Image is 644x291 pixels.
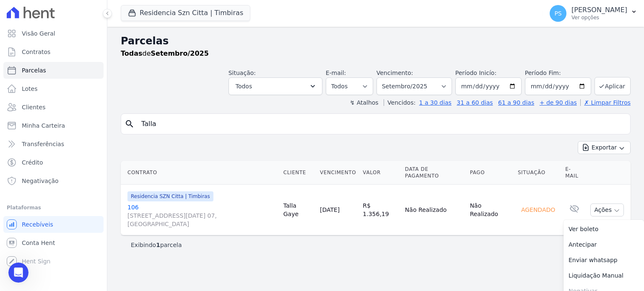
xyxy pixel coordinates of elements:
[7,111,161,139] div: Paula diz…
[7,67,161,100] div: Adriane diz…
[30,157,161,184] div: Tem mais dois clientes que informaram não receber o boleto esse mês.
[525,69,591,77] label: Período Fim:
[53,227,60,234] button: Start recording
[3,25,104,42] a: Visão Geral
[455,70,496,76] label: Período Inicío:
[13,227,20,234] button: Selecionador de Emoji
[402,185,467,235] td: Não Realizado
[5,3,21,19] button: go back
[151,49,209,57] strong: Setembro/2025
[563,221,644,237] a: Ver boleto
[3,173,104,189] a: Negativação
[22,158,43,167] span: Crédito
[467,185,514,235] td: Não Realizado
[590,203,624,216] button: Ações
[8,263,29,283] iframe: Intercom live chat
[3,234,104,251] a: Conta Hent
[3,136,104,152] a: Transferências
[7,8,161,41] div: Adriane diz…
[41,10,79,19] p: Ativo(a) há 1h
[121,41,161,60] div: Obrigada
[229,70,256,76] label: Situação:
[229,77,322,95] button: Todos
[116,139,161,157] div: Tudo bem?
[359,161,402,185] th: Valor
[40,227,47,234] button: Upload do anexo
[22,48,50,56] span: Contratos
[280,161,317,185] th: Cliente
[7,157,161,185] div: Paula diz…
[320,206,340,213] a: [DATE]
[580,99,631,106] a: ✗ Limpar Filtros
[518,204,558,216] div: Agendado
[280,185,317,235] td: Talla Gaye
[22,29,55,38] span: Visão Geral
[578,141,631,154] button: Exportar
[359,185,402,235] td: R$ 1.356,19
[3,154,104,171] a: Crédito
[7,67,34,85] div: 😉☺️Adriane • Há 4d
[3,44,104,60] a: Contratos
[131,3,147,19] button: Início
[7,185,161,210] div: Paula diz…
[457,99,493,106] a: 31 a 60 dias
[3,99,104,116] a: Clientes
[69,111,161,138] div: [PERSON_NAME], bom dia.​
[419,99,452,106] a: 1 a 30 dias
[122,144,154,152] div: Tudo bem?
[7,100,161,111] div: [DATE]
[7,209,161,224] textarea: Envie uma mensagem...
[540,99,577,106] a: + de 90 dias
[554,10,561,16] span: PS
[7,41,161,67] div: Paula diz…
[3,62,104,79] a: Parcelas
[121,161,280,185] th: Contrato
[136,116,627,132] input: Buscar por nome do lote ou do cliente
[571,6,627,14] p: [PERSON_NAME]
[22,140,64,148] span: Transferências
[377,70,413,76] label: Vencimento:
[317,161,359,185] th: Vencimento
[121,49,143,57] strong: Todas
[350,99,378,106] label: ↯ Atalhos
[326,70,346,76] label: E-mail:
[127,211,277,228] span: [STREET_ADDRESS][DATE] 07, [GEOGRAPHIC_DATA]
[498,99,534,106] a: 61 a 90 dias
[7,203,100,213] div: Plataformas
[3,216,104,233] a: Recebíveis
[22,220,53,229] span: Recebíveis
[13,87,54,92] div: Adriane • Há 4d
[24,5,37,18] img: Profile image for Adriane
[467,161,514,185] th: Pago
[156,242,160,248] b: 1
[13,72,27,80] div: 😉☺️
[595,77,631,95] button: Aplicar
[3,80,104,97] a: Lotes
[3,117,104,134] a: Minha Carteira
[514,161,562,185] th: Situação
[127,191,213,201] span: Residencia SZN Citta | Timbiras
[22,103,45,111] span: Clientes
[37,162,154,179] div: Tem mais dois clientes que informaram não receber o boleto esse mês.
[402,161,467,185] th: Data de Pagamento
[125,119,135,129] i: search
[26,227,33,234] button: Selecionador de GIF
[236,81,252,91] span: Todos
[7,139,161,158] div: Paula diz…
[571,14,627,21] p: Ver opções
[121,33,631,49] h2: Parcelas
[22,121,65,130] span: Minha Carteira
[562,161,587,185] th: E-mail
[147,3,162,18] div: Fechar
[76,116,154,133] div: [PERSON_NAME], bom dia. ​
[131,241,182,249] p: Exibindo parcela
[144,224,157,237] button: Enviar uma mensagem
[121,49,209,59] p: de
[127,203,277,228] a: 106[STREET_ADDRESS][DATE] 07, [GEOGRAPHIC_DATA]
[22,66,46,75] span: Parcelas
[127,46,154,55] div: Obrigada
[384,99,415,106] label: Vencidos:
[41,4,66,10] h1: Adriane
[22,239,55,247] span: Conta Hent
[22,85,38,93] span: Lotes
